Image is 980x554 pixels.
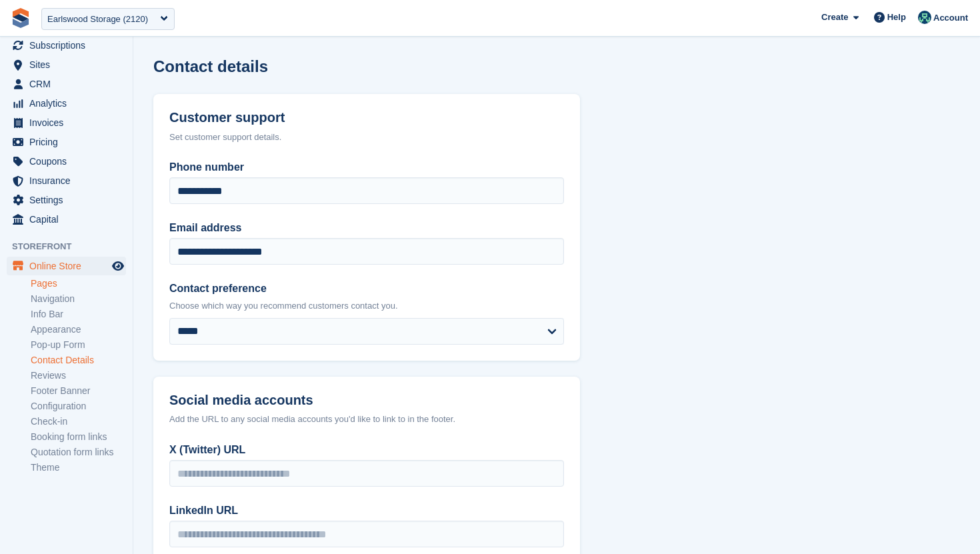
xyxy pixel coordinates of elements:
a: menu [7,75,126,93]
span: Pricing [29,133,109,151]
a: menu [7,191,126,209]
span: Settings [29,191,109,209]
a: menu [7,171,126,190]
a: Pop-up Form [31,339,126,351]
span: Invoices [29,113,109,132]
span: Analytics [29,94,109,113]
a: menu [7,113,126,132]
a: Configuration [31,400,126,413]
span: Sites [29,55,109,74]
h2: Customer support [169,110,564,125]
div: Add the URL to any social media accounts you'd like to link to in the footer. [169,413,564,426]
a: Info Bar [31,308,126,321]
a: menu [7,152,126,171]
a: menu [7,55,126,74]
a: Appearance [31,323,126,336]
label: X (Twitter) URL [169,442,564,458]
a: Reviews [31,369,126,382]
a: Quotation form links [31,446,126,459]
span: CRM [29,75,109,93]
h1: Contact details [153,57,268,75]
a: menu [7,257,126,275]
label: LinkedIn URL [169,503,564,519]
a: menu [7,94,126,113]
a: menu [7,36,126,55]
span: Insurance [29,171,109,190]
span: Create [821,11,848,24]
a: Pages [31,277,126,290]
a: Navigation [31,293,126,305]
div: Set customer support details. [169,131,564,144]
img: stora-icon-8386f47178a22dfd0bd8f6a31ec36ba5ce8667c1dd55bd0f319d3a0aa187defe.svg [11,8,31,28]
img: Jennifer Ofodile [918,11,931,24]
span: Coupons [29,152,109,171]
span: Help [887,11,906,24]
span: Storefront [12,240,133,253]
label: Phone number [169,159,564,175]
span: Online Store [29,257,109,275]
h2: Social media accounts [169,393,564,408]
p: Choose which way you recommend customers contact you. [169,299,564,313]
a: Check-in [31,415,126,428]
a: menu [7,133,126,151]
label: Contact preference [169,281,564,297]
a: Footer Banner [31,385,126,397]
div: Earlswood Storage (2120) [47,13,148,26]
label: Email address [169,220,564,236]
span: Capital [29,210,109,229]
a: menu [7,210,126,229]
span: Account [933,11,968,25]
a: Contact Details [31,354,126,367]
a: Theme [31,461,126,474]
a: Preview store [110,258,126,274]
a: Booking form links [31,431,126,443]
span: Subscriptions [29,36,109,55]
